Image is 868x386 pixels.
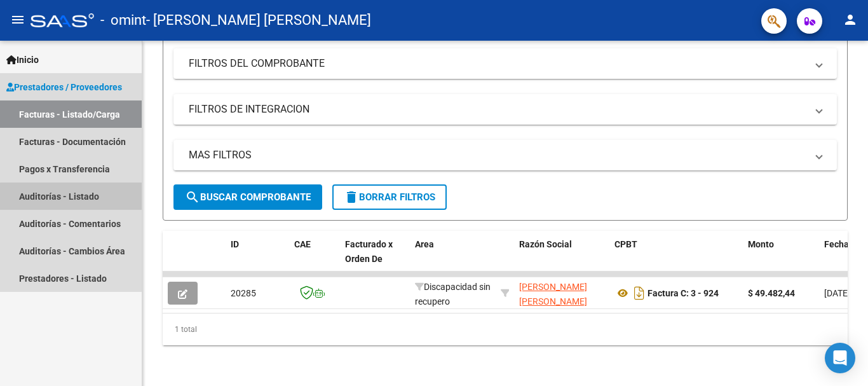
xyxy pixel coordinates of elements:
mat-icon: person [843,12,858,27]
strong: Factura C: 3 - 924 [648,288,719,298]
span: - omint [100,6,146,34]
button: Buscar Comprobante [173,184,322,210]
mat-panel-title: FILTROS DE INTEGRACION [189,102,806,116]
span: Monto [748,239,774,249]
datatable-header-cell: CPBT [609,231,743,287]
span: Area [415,239,434,249]
mat-expansion-panel-header: FILTROS DEL COMPROBANTE [173,48,837,79]
strong: $ 49.482,44 [748,288,795,298]
span: Prestadores / Proveedores [6,80,122,94]
span: Borrar Filtros [344,191,435,203]
datatable-header-cell: Facturado x Orden De [340,231,410,287]
span: [DATE] [824,288,850,298]
datatable-header-cell: Razón Social [514,231,609,287]
span: 20285 [231,288,256,298]
mat-icon: search [185,190,200,205]
datatable-header-cell: CAE [289,231,340,287]
span: Inicio [6,53,39,67]
mat-icon: delete [344,190,359,205]
div: 1 total [163,314,848,345]
span: Discapacidad sin recupero [415,282,491,307]
mat-icon: menu [10,12,25,27]
span: - [PERSON_NAME] [PERSON_NAME] [146,6,371,34]
div: 27206805345 [519,280,604,307]
span: ID [231,239,239,249]
span: Razón Social [519,239,572,249]
i: Descargar documento [631,283,648,303]
span: Buscar Comprobante [185,191,311,203]
datatable-header-cell: Area [410,231,496,287]
span: [PERSON_NAME] [PERSON_NAME] [519,282,587,307]
datatable-header-cell: ID [226,231,289,287]
mat-panel-title: MAS FILTROS [189,148,806,162]
span: CPBT [614,239,637,249]
mat-expansion-panel-header: MAS FILTROS [173,140,837,170]
mat-panel-title: FILTROS DEL COMPROBANTE [189,57,806,71]
div: Open Intercom Messenger [825,343,855,373]
span: CAE [294,239,311,249]
datatable-header-cell: Monto [743,231,819,287]
button: Borrar Filtros [332,184,447,210]
mat-expansion-panel-header: FILTROS DE INTEGRACION [173,94,837,125]
span: Facturado x Orden De [345,239,393,264]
